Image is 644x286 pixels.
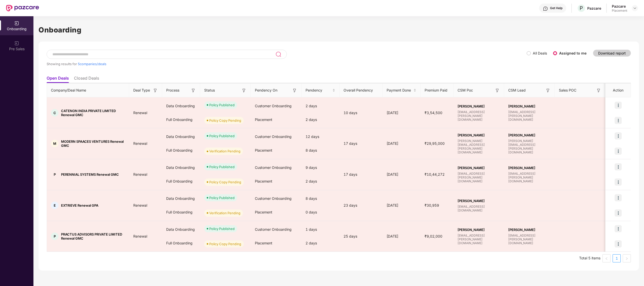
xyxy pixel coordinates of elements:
span: Renewal [129,172,151,176]
span: [PERSON_NAME] [458,166,500,170]
span: Placement [255,148,272,152]
img: icon [615,132,622,139]
div: P [51,171,59,178]
div: Full Onboarding [162,113,200,127]
span: PERENNIAL SYSTEMS Renewal GMC [61,172,119,176]
div: E [51,202,59,209]
span: [PERSON_NAME] [508,133,551,137]
div: 2 days [301,174,339,188]
img: svg+xml;base64,PHN2ZyB3aWR0aD0iMTYiIGhlaWdodD0iMTYiIHZpZXdCb3g9IjAgMCAxNiAxNiIgZmlsbD0ibm9uZSIgeG... [241,88,247,93]
div: [DATE] [383,110,421,116]
div: P [51,233,59,240]
div: Showing results for [47,62,527,66]
li: Closed Deals [74,76,99,83]
div: Full Onboarding [162,205,200,219]
div: 2 days [301,113,339,127]
th: Company/Deal Name [47,83,129,97]
div: Data Onboarding [162,130,200,144]
span: Process [166,87,179,93]
span: [EMAIL_ADDRESS][DOMAIN_NAME] [458,205,500,212]
th: Premium Paid [421,83,453,97]
label: All Deals [533,51,547,55]
img: icon [615,163,622,170]
div: Policy Published [209,164,235,169]
li: Previous Page [602,254,611,262]
div: Data Onboarding [162,161,200,174]
img: icon [615,225,622,232]
div: Policy Copy Pending [209,180,241,185]
span: [EMAIL_ADDRESS][PERSON_NAME][DOMAIN_NAME] [508,110,551,121]
span: ₹29,95,000 [421,141,449,146]
li: 1 [613,254,621,262]
button: right [623,254,631,262]
span: Customer Onboarding [255,104,292,108]
span: P [580,5,583,11]
span: left [605,257,608,260]
div: Policy Copy Pending [209,241,241,246]
button: Download report [593,50,631,57]
div: [DATE] [383,172,421,177]
div: Full Onboarding [162,144,200,157]
span: [PERSON_NAME] [508,104,551,108]
span: CSM Poc [458,87,473,93]
img: svg+xml;base64,PHN2ZyB3aWR0aD0iMjQiIGhlaWdodD0iMjUiIHZpZXdCb3g9IjAgMCAyNCAyNSIgZmlsbD0ibm9uZSIgeG... [275,51,281,57]
img: svg+xml;base64,PHN2ZyB3aWR0aD0iMTYiIGhlaWdodD0iMTYiIHZpZXdCb3g9IjAgMCAxNiAxNiIgZmlsbD0ibm9uZSIgeG... [292,88,297,93]
img: svg+xml;base64,PHN2ZyBpZD0iSGVscC0zMngzMiIgeG1sbnM9Imh0dHA6Ly93d3cudzMub3JnLzIwMDAvc3ZnIiB3aWR0aD... [543,6,548,11]
span: PRACTUS ADVISORS PRIVATE LIMITED Renewal GMC [61,232,125,240]
div: 8 days [301,192,339,205]
span: Customer Onboarding [255,134,292,139]
div: C [51,109,59,117]
div: Data Onboarding [162,99,200,113]
img: svg+xml;base64,PHN2ZyB3aWR0aD0iMTYiIGhlaWdodD0iMTYiIHZpZXdCb3g9IjAgMCAxNiAxNiIgZmlsbD0ibm9uZSIgeG... [545,88,551,93]
span: [EMAIL_ADDRESS][PERSON_NAME][DOMAIN_NAME] [508,234,551,245]
span: Customer Onboarding [255,165,292,170]
div: 1 days [301,223,339,236]
img: svg+xml;base64,PHN2ZyB3aWR0aD0iMjAiIGhlaWdodD0iMjAiIHZpZXdCb3g9IjAgMCAyMCAyMCIgZmlsbD0ibm9uZSIgeG... [14,21,19,26]
img: icon [615,148,622,155]
span: ₹30,959 [421,203,443,207]
span: Customer Onboarding [255,196,292,201]
span: Sales POC [559,87,576,93]
span: Status [204,87,215,93]
span: Renewal [129,141,151,146]
span: [PERSON_NAME] [458,133,500,137]
span: CSM Lead [508,87,526,93]
span: Renewal [129,111,151,115]
div: [DATE] [383,234,421,239]
span: Deal Type [133,87,150,93]
img: svg+xml;base64,PHN2ZyB3aWR0aD0iMjAiIGhlaWdodD0iMjAiIHZpZXdCb3g9IjAgMCAyMCAyMCIgZmlsbD0ibm9uZSIgeG... [14,41,19,46]
div: Get Help [550,6,562,10]
a: 1 [613,255,620,262]
span: Payment Done [387,87,412,93]
img: svg+xml;base64,PHN2ZyB3aWR0aD0iMTYiIGhlaWdodD0iMTYiIHZpZXdCb3g9IjAgMCAxNiAxNiIgZmlsbD0ibm9uZSIgeG... [191,88,196,93]
div: Policy Published [209,102,235,108]
span: Placement [255,179,272,183]
span: [EMAIL_ADDRESS][PERSON_NAME][DOMAIN_NAME] [458,234,500,245]
span: Customer Onboarding [255,227,292,231]
div: Full Onboarding [162,236,200,250]
div: Policy Published [209,226,235,231]
div: Data Onboarding [162,223,200,236]
span: [PERSON_NAME][EMAIL_ADDRESS][PERSON_NAME][DOMAIN_NAME] [458,139,500,154]
div: Pazcare [587,6,601,11]
div: Verification Pending [209,149,240,154]
div: 0 days [301,205,339,219]
div: 2 days [301,236,339,250]
div: Placement [612,9,627,13]
span: EXTRIEVE Renewal GPA [61,203,98,207]
label: Assigned to me [559,51,586,55]
span: ₹9,02,000 [421,234,446,238]
img: icon [615,209,622,217]
div: 25 days [339,234,383,239]
span: [PERSON_NAME] [458,228,500,232]
img: icon [615,194,622,201]
div: 17 days [339,172,383,177]
img: svg+xml;base64,PHN2ZyBpZD0iRHJvcGRvd24tMzJ4MzIiIHhtbG5zPSJodHRwOi8vd3d3LnczLm9yZy8yMDAwL3N2ZyIgd2... [633,6,637,10]
span: [PERSON_NAME] [458,199,500,203]
button: left [602,254,611,262]
div: 10 days [339,110,383,116]
span: ₹3,54,500 [421,111,446,115]
div: 9 days [301,161,339,174]
span: MODERN SPAACES VENTURES Renewal GMC [61,139,125,148]
div: Full Onboarding [162,174,200,188]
